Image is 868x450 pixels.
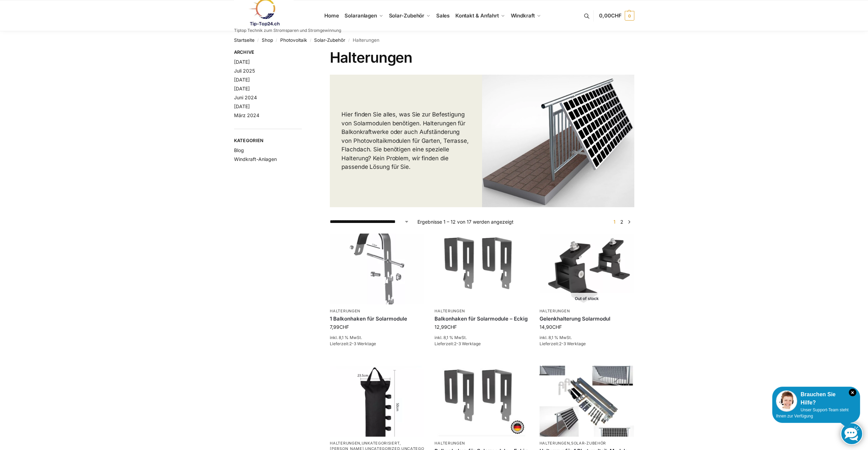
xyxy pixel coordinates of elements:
a: Windkraft [508,0,544,31]
bdi: 14,90 [540,324,562,330]
a: Startseite [234,37,255,43]
span: Solaranlagen [345,12,377,19]
a: 1 Balkonhaken für Solarmodule [330,315,424,322]
a: → [626,218,632,225]
a: Balkonhaken für Solarmodule – Eckig [435,315,529,322]
a: Solar-Zubehör [571,441,606,446]
img: Customer service [776,390,797,412]
p: inkl. 8,1 % MwSt. [540,335,634,341]
p: Hier finden Sie alles, was Sie zur Befestigung von Solarmodulen benötigen. Halterungen für Balkon... [341,110,470,172]
a: März 2024 [234,112,259,118]
h1: Halterungen [330,49,634,66]
a: Halterungen [435,441,465,446]
a: Halterungen [540,309,570,313]
p: Tiptop Technik zum Stromsparen und Stromgewinnung [234,28,341,33]
i: Schließen [849,389,856,396]
a: Gelenkhalterung Solarmodul [540,315,634,322]
a: 0,00CHF 0 [599,5,634,26]
span: CHF [611,12,622,19]
a: Seite 2 [619,219,625,225]
img: Sandsäcke zu Beschwerung Camping, Schirme, Pavilions-Solarmodule [330,366,424,437]
img: Halterung für 1 Photovoltaik Module verstellbar [540,366,634,437]
span: / [255,38,262,43]
span: Windkraft [511,12,535,19]
span: Lieferzeit: [330,341,376,346]
span: / [345,38,352,43]
nav: Breadcrumb [234,31,634,49]
span: Archive [234,49,302,56]
span: 2-3 Werktage [454,341,481,346]
img: Balkonhaken eckig [435,366,529,437]
a: Solaranlagen [342,0,386,31]
span: 0 [625,11,634,21]
a: Blog [234,147,244,153]
p: inkl. 8,1 % MwSt. [330,335,424,341]
span: CHF [339,324,349,330]
span: Lieferzeit: [435,341,481,346]
span: Solar-Zubehör [389,12,425,19]
span: 2-3 Werktage [559,341,586,346]
select: Shop-Reihenfolge [330,218,409,225]
span: / [273,38,280,43]
a: Halterungen [435,309,465,313]
a: [DATE] [234,86,250,91]
span: Sales [436,12,450,19]
a: Juni 2024 [234,95,257,100]
img: Balkonhaken für runde Handläufe [330,234,424,304]
a: Shop [262,37,273,43]
div: Brauchen Sie Hilfe? [776,390,856,407]
span: 0,00 [599,12,621,19]
a: Juli 2025 [234,68,255,74]
bdi: 7,99 [330,324,349,330]
a: Halterungen [540,441,570,446]
a: [DATE] [234,77,250,83]
a: Photovoltaik [280,37,307,43]
span: Lieferzeit: [540,341,586,346]
p: inkl. 8,1 % MwSt. [435,335,529,341]
bdi: 12,99 [435,324,457,330]
img: Gelenkhalterung Solarmodul [540,234,634,304]
p: , [540,441,634,446]
a: Windkraft-Anlagen [234,156,277,162]
a: [DATE] [234,59,250,65]
img: Balkonhaken für Solarmodule - Eckig [435,234,529,304]
p: Ergebnisse 1 – 12 von 17 werden angezeigt [417,218,514,225]
span: Kontakt & Anfahrt [455,12,499,19]
a: Out of stockGelenkhalterung Solarmodul [540,234,634,304]
span: Seite 1 [612,219,617,225]
button: Close filters [302,49,306,57]
span: CHF [552,324,562,330]
span: 2-3 Werktage [349,341,376,346]
a: Solar-Zubehör [386,0,433,31]
span: Kategorien [234,137,302,144]
a: Halterungen [330,441,360,446]
a: Sales [433,0,452,31]
nav: Produkt-Seitennummerierung [609,218,634,225]
a: Solar-Zubehör [314,37,345,43]
a: Kontakt & Anfahrt [452,0,508,31]
a: [DATE] [234,103,250,109]
img: Halterungen [482,75,634,208]
span: Unser Support-Team steht Ihnen zur Verfügung [776,408,848,418]
a: Unkategorisiert [362,441,400,446]
span: / [307,38,314,43]
span: CHF [447,324,457,330]
a: Halterungen [330,309,360,313]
